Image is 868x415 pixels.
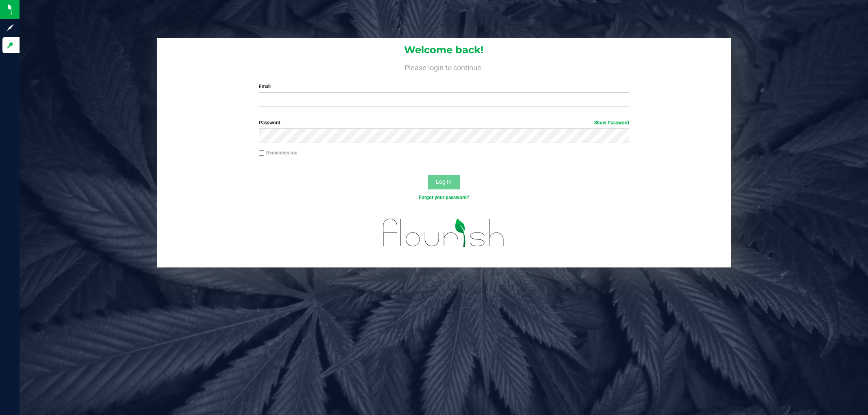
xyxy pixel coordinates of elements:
[259,120,280,126] span: Password
[372,210,516,256] img: flourish_logo.svg
[428,175,460,189] button: Log In
[259,150,265,156] input: Remember me
[419,195,469,200] a: Forgot your password?
[6,24,14,32] inline-svg: Sign up
[436,178,452,185] span: Log In
[259,83,629,90] label: Email
[594,120,629,126] a: Show Password
[157,45,731,55] h1: Welcome back!
[259,149,297,156] label: Remember me
[6,41,14,49] inline-svg: Log in
[157,62,731,72] h4: Please login to continue.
